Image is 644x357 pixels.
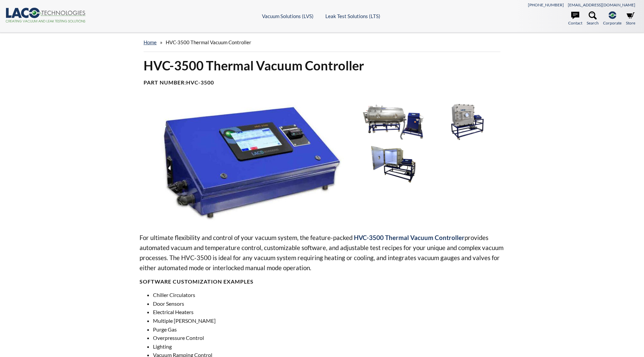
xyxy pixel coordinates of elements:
b: HVC-3500 [186,79,214,85]
img: HVC-3500 Thermal Vacuum Controller in System, front view [359,102,428,141]
li: Lighting [153,342,504,351]
h4: SOFTWARE CUSTOMIZATION EXAMPLES [140,278,504,285]
a: [EMAIL_ADDRESS][DOMAIN_NAME] [568,2,635,7]
a: Contact [568,11,582,26]
a: [PHONE_NUMBER] [528,2,564,7]
a: home [144,39,157,45]
a: Vacuum Solutions (LVS) [262,13,314,19]
h4: Part Number: [144,79,500,86]
li: Multiple [PERSON_NAME] [153,316,504,325]
p: For ultimate flexibility and control of your vacuum system, the feature-packed provides automated... [140,233,504,273]
strong: HVC-3500 Thermal Vacuum Controller [354,234,465,241]
img: HVC-3500 Thermal Vacuum Controller, angled view [140,102,353,222]
div: » [144,33,500,52]
span: Corporate [603,20,622,26]
a: Search [587,11,599,26]
a: Store [626,11,635,26]
li: Purge Gas [153,325,504,334]
img: HVC-3500 in Cube Chamber System, open door [359,144,428,183]
li: Electrical Heaters [153,308,504,316]
li: Door Sensors [153,299,504,308]
li: Overpressure Control [153,334,504,342]
img: HVC-3500 in Cube Chamber System, angled view [431,102,501,141]
h1: HVC-3500 Thermal Vacuum Controller [144,57,500,74]
a: Leak Test Solutions (LTS) [325,13,380,19]
span: HVC-3500 Thermal Vacuum Controller [166,39,251,45]
li: Chiller Circulators [153,291,504,299]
